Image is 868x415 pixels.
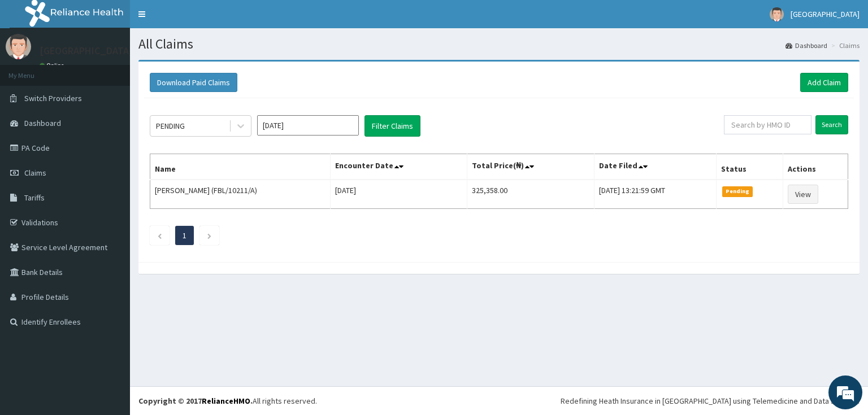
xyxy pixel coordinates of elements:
[24,168,46,178] span: Claims
[6,34,31,59] img: User Image
[24,93,82,103] span: Switch Providers
[716,154,783,180] th: Status
[130,386,868,415] footer: All rights reserved.
[183,230,186,241] a: Page 1 is your current page
[40,62,67,69] a: Online
[594,154,716,180] th: Date Filed
[207,230,212,241] a: Next page
[724,115,811,134] input: Search by HMO ID
[157,230,162,241] a: Previous page
[828,41,860,50] li: Claims
[785,41,827,50] a: Dashboard
[364,115,420,137] button: Filter Claims
[138,37,860,51] h1: All Claims
[40,46,133,56] p: [GEOGRAPHIC_DATA]
[467,180,594,209] td: 325,358.00
[156,120,185,132] div: PENDING
[594,180,716,209] td: [DATE] 13:21:59 GMT
[138,396,253,406] strong: Copyright © 2017 .
[150,73,237,92] button: Download Paid Claims
[788,185,818,204] a: View
[331,180,467,209] td: [DATE]
[24,193,45,203] span: Tariffs
[150,154,331,180] th: Name
[800,73,848,92] a: Add Claim
[202,396,250,406] a: RelianceHMO
[770,7,784,21] img: User Image
[24,118,61,128] span: Dashboard
[467,154,594,180] th: Total Price(₦)
[815,115,848,134] input: Search
[783,154,848,180] th: Actions
[722,186,753,196] span: Pending
[561,395,860,407] div: Redefining Heath Insurance in [GEOGRAPHIC_DATA] using Telemedicine and Data Science!
[791,9,860,19] span: [GEOGRAPHIC_DATA]
[331,154,467,180] th: Encounter Date
[150,180,331,209] td: [PERSON_NAME] (FBL/10211/A)
[257,115,359,136] input: Select Month and Year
